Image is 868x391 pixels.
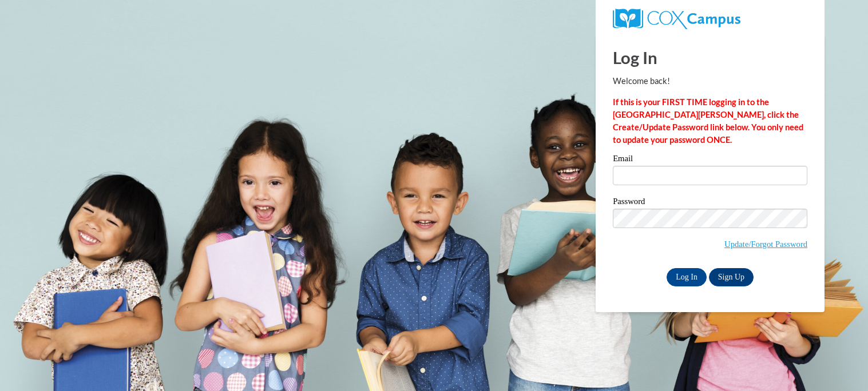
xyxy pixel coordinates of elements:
[613,197,807,209] label: Password
[724,240,807,249] a: Update/Forgot Password
[613,154,807,166] label: Email
[613,97,803,145] strong: If this is your FIRST TIME logging in to the [GEOGRAPHIC_DATA][PERSON_NAME], click the Create/Upd...
[613,13,740,23] a: COX Campus
[613,75,807,87] p: Welcome back!
[613,46,807,69] h1: Log In
[613,9,740,29] img: COX Campus
[709,268,754,286] a: Sign Up
[667,268,707,286] input: Log In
